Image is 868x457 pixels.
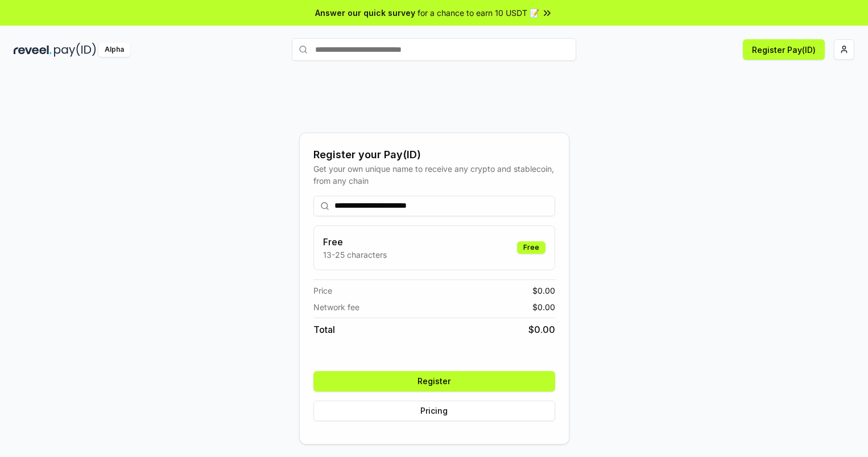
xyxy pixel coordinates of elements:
[315,7,415,19] span: Answer our quick survey
[313,301,359,313] span: Network fee
[313,371,555,392] button: Register
[418,7,539,19] span: for a chance to earn 10 USDT 📝
[98,43,130,57] div: Alpha
[323,235,387,249] h3: Free
[313,323,335,336] span: Total
[14,43,52,57] img: reveel_dark
[313,163,555,187] div: Get your own unique name to receive any crypto and stablecoin, from any chain
[532,301,555,313] span: $ 0.00
[313,285,332,297] span: Price
[54,43,96,57] img: pay_id
[313,147,555,163] div: Register your Pay(ID)
[313,401,555,421] button: Pricing
[517,241,545,254] div: Free
[532,285,555,297] span: $ 0.00
[323,249,387,261] p: 13-25 characters
[743,39,825,60] button: Register Pay(ID)
[528,323,555,336] span: $ 0.00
